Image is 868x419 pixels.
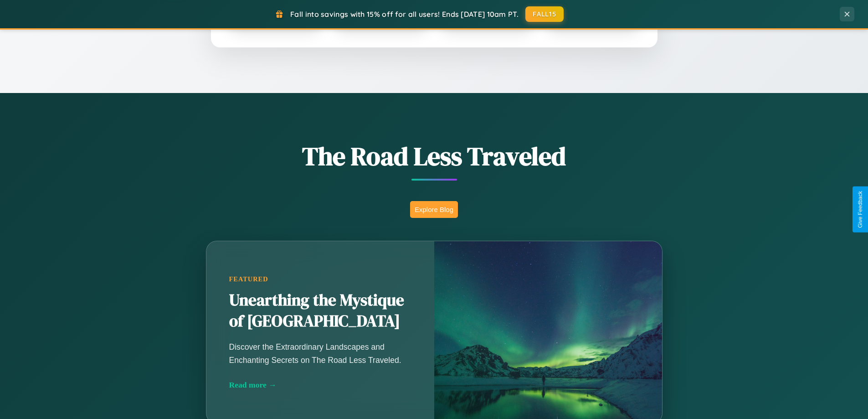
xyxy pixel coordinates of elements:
button: FALL15 [525,6,564,22]
div: Read more → [229,380,411,390]
span: Fall into savings with 15% off for all users! Ends [DATE] 10am PT. [290,10,519,19]
button: Explore Blog [410,201,458,218]
div: Featured [229,275,411,283]
h1: The Road Less Traveled [161,139,708,174]
p: Discover the Extraordinary Landscapes and Enchanting Secrets on The Road Less Traveled. [229,341,411,366]
div: Give Feedback [857,191,863,228]
h2: Unearthing the Mystique of [GEOGRAPHIC_DATA] [229,290,411,332]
